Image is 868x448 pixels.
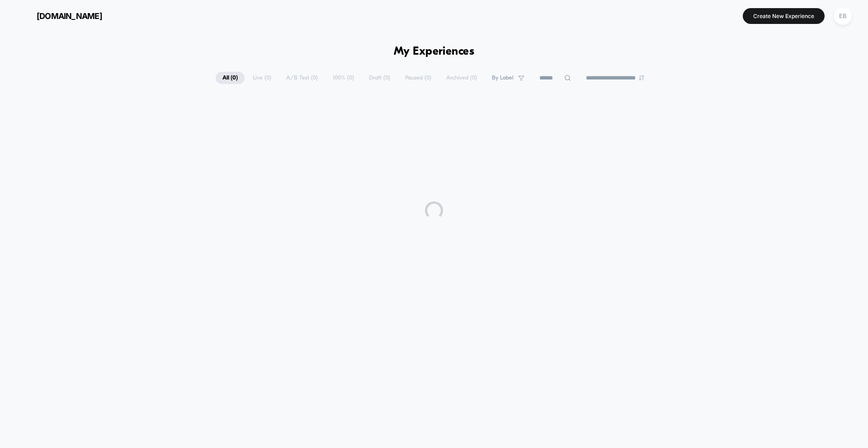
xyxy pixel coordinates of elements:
button: Create New Experience [743,8,825,24]
button: EB [831,7,854,25]
span: [DOMAIN_NAME] [37,11,102,21]
div: EB [834,7,852,25]
span: By Label [492,75,514,81]
button: [DOMAIN_NAME] [14,9,105,23]
span: All ( 0 ) [216,72,245,84]
h1: My Experiences [394,45,475,58]
img: end [639,75,644,80]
